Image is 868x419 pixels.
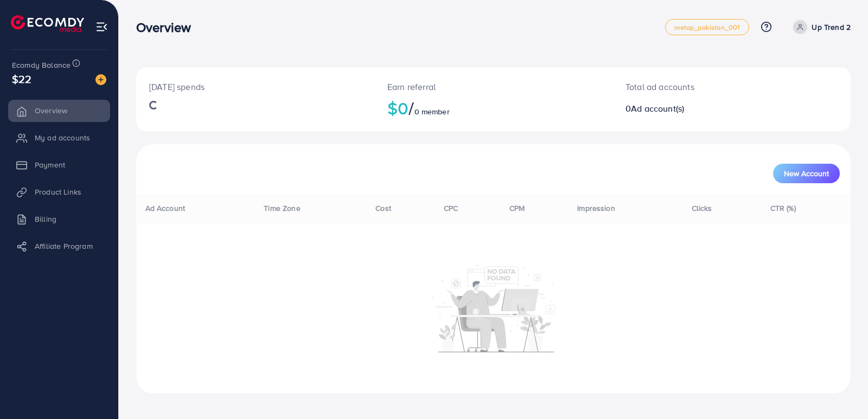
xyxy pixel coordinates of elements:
a: metap_pakistan_001 [665,19,750,35]
span: / [409,95,414,120]
span: New Account [784,170,829,177]
span: metap_pakistan_001 [674,24,741,31]
span: Ad account(s) [631,102,684,114]
img: logo [11,15,84,32]
span: $22 [12,71,31,87]
img: menu [95,21,108,33]
span: 0 member [414,106,450,117]
h2: $0 [387,98,599,118]
button: New Account [773,164,840,183]
a: Up Trend 2 [789,20,851,34]
p: Total ad accounts [626,80,778,93]
h3: Overview [136,20,200,35]
p: Up Trend 2 [812,21,851,34]
p: Earn referral [387,80,599,93]
h2: 0 [626,104,778,114]
img: image [95,74,106,85]
p: [DATE] spends [149,80,361,93]
span: Ecomdy Balance [12,60,71,70]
